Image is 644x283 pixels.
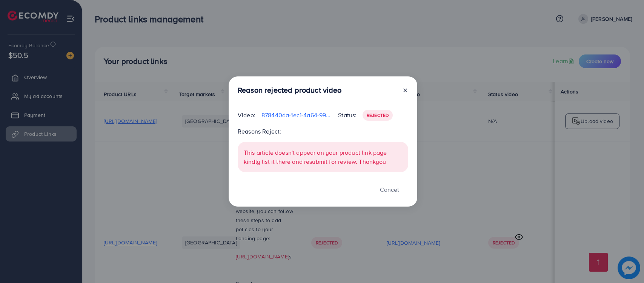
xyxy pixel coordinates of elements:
p: Reasons Reject: [238,127,408,136]
button: Cancel [370,181,408,197]
p: This article doesn't appear on your product link page kindly list it there and resubmit for revie... [244,148,402,166]
p: Status: [338,110,357,120]
p: 878440da-1ec1-4a64-99cf-ef09caabf759-1759774333803.mp4 [261,110,332,120]
span: Rejected [367,112,389,118]
h3: Reason rejected product video [238,86,342,95]
p: Video: [238,110,255,120]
